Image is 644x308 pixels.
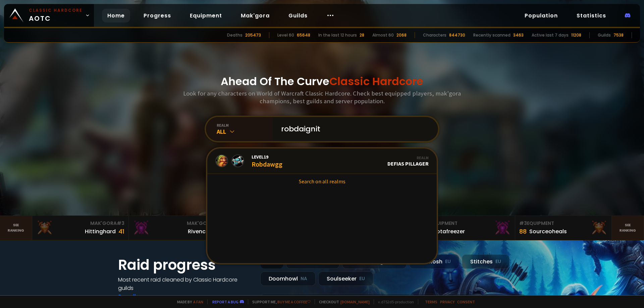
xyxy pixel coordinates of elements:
[217,128,273,135] div: All
[372,32,394,38] div: Almost 60
[529,227,567,236] div: Sourceoheals
[118,275,252,292] h4: Most recent raid cleaned by Classic Hardcore guilds
[598,32,611,38] div: Guilds
[340,299,370,304] a: [DOMAIN_NAME]
[360,32,364,38] div: 28
[277,117,430,141] input: Search a character...
[117,220,124,227] span: # 3
[29,7,83,23] span: AOTC
[221,73,423,89] h1: Ahead Of The Curve
[374,299,414,304] span: v. d752d5 - production
[318,271,373,286] div: Soulseeker
[227,32,243,38] div: Deaths
[613,32,624,38] div: 7538
[423,220,511,227] div: Equipment
[571,9,611,22] a: Statistics
[260,271,316,286] div: Doomhowl
[462,254,509,269] div: Stitches
[118,227,124,236] div: 41
[29,7,83,13] small: Classic Hardcore
[118,293,162,300] a: See all progress
[248,299,311,304] span: Support me,
[301,275,307,282] small: NA
[495,258,501,265] small: EU
[184,9,227,22] a: Equipment
[433,227,465,236] div: Notafreezer
[387,155,429,167] div: Defias Pillager
[193,299,203,304] a: a fan
[571,32,581,38] div: 11208
[212,299,238,304] a: Report a bug
[85,227,116,236] div: Hittinghard
[515,216,612,240] a: #3Equipment88Sourceoheals
[245,32,261,38] div: 205473
[277,32,294,38] div: Level 60
[138,9,176,22] a: Progress
[252,154,282,168] div: Robdawgg
[519,220,527,227] span: # 3
[36,220,124,227] div: Mak'Gora
[118,254,252,275] h1: Raid progress
[207,148,437,174] a: Level19RobdawggRealmDefias Pillager
[519,227,527,236] div: 88
[440,299,454,304] a: Privacy
[359,275,365,282] small: EU
[473,32,511,38] div: Recently scanned
[217,123,273,128] div: realm
[457,299,475,304] a: Consent
[423,32,446,38] div: Characters
[283,9,313,22] a: Guilds
[188,227,209,236] div: Rivench
[519,9,563,22] a: Population
[315,299,370,304] span: Checkout
[133,220,221,227] div: Mak'Gora
[252,154,282,160] span: Level 19
[532,32,569,38] div: Active last 7 days
[513,32,524,38] div: 3463
[329,74,423,89] span: Classic Hardcore
[4,4,94,27] a: Classic HardcoreAOTC
[409,254,459,269] div: Nek'Rosh
[180,89,464,105] h3: Look for any characters on World of Warcraft Classic Hardcore. Check best equipped players, mak'g...
[207,174,437,189] a: Search on all realms
[318,32,357,38] div: In the last 12 hours
[449,32,465,38] div: 844730
[173,299,203,304] span: Made by
[425,299,437,304] a: Terms
[102,9,130,22] a: Home
[612,216,644,240] a: Seeranking
[396,32,407,38] div: 2068
[32,216,129,240] a: Mak'Gora#3Hittinghard41
[519,220,607,227] div: Equipment
[297,32,310,38] div: 65648
[419,216,515,240] a: #2Equipment88Notafreezer
[277,299,311,304] a: Buy me a coffee
[235,9,275,22] a: Mak'gora
[387,155,429,160] div: Realm
[445,258,451,265] small: EU
[129,216,225,240] a: Mak'Gora#2Rivench100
